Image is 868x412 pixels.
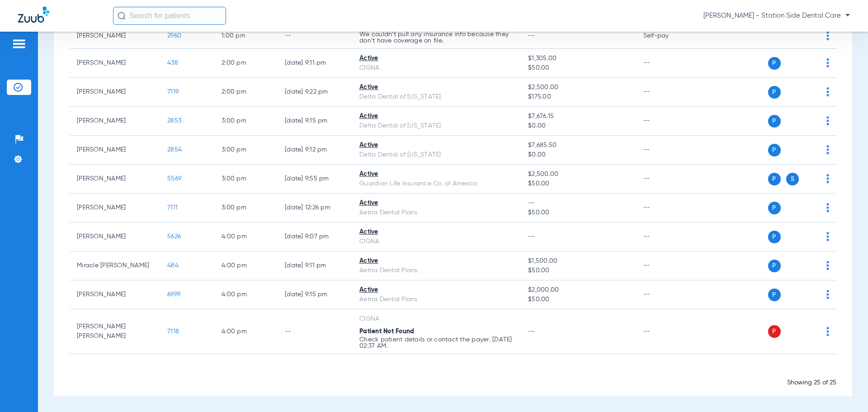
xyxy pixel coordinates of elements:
td: [PERSON_NAME] [PERSON_NAME] [70,309,160,354]
td: [DATE] 9:15 PM [278,280,352,309]
span: Showing 25 of 25 [787,379,836,386]
span: 6999 [167,291,180,298]
td: 3:00 PM [214,107,278,136]
td: -- [636,49,697,78]
span: -- [528,199,628,208]
img: group-dot-blue.svg [826,58,829,67]
div: Active [359,285,514,295]
span: P [768,260,781,272]
span: 438 [167,60,178,66]
div: Active [359,170,514,179]
td: [DATE] 9:15 PM [278,107,352,136]
div: Active [359,256,514,266]
span: 2854 [167,147,182,153]
div: Guardian Life Insurance Co. of America [359,179,514,189]
span: $50.00 [528,63,628,73]
span: P [768,115,781,128]
span: [PERSON_NAME] - Station Side Dental Care [703,11,850,20]
img: Zuub Logo [18,7,49,23]
td: [PERSON_NAME] [70,194,160,223]
td: [PERSON_NAME] [70,136,160,165]
td: 2:00 PM [214,78,278,107]
span: P [768,289,781,301]
span: $1,500.00 [528,256,628,266]
td: -- [636,107,697,136]
div: Aetna Dental Plans [359,266,514,275]
span: P [768,173,781,185]
td: -- [636,309,697,354]
td: [PERSON_NAME] [70,165,160,194]
div: CIGNA [359,63,514,73]
div: Active [359,199,514,208]
img: group-dot-blue.svg [826,261,829,270]
img: group-dot-blue.svg [826,290,829,299]
td: -- [278,23,352,49]
td: -- [636,251,697,280]
span: P [768,144,781,156]
span: $7,676.15 [528,112,628,121]
span: P [768,325,781,338]
div: Delta Dental of [US_STATE] [359,92,514,102]
td: 4:00 PM [214,251,278,280]
span: 2960 [167,33,181,39]
span: P [768,86,781,99]
div: Active [359,83,514,92]
td: [PERSON_NAME] [70,280,160,309]
span: $7,685.50 [528,141,628,150]
span: 5626 [167,233,181,240]
span: $50.00 [528,266,628,275]
span: -- [528,328,535,335]
span: S [786,173,799,185]
img: group-dot-blue.svg [826,327,829,336]
td: [PERSON_NAME] [70,78,160,107]
td: Self-pay [636,23,697,49]
span: $2,500.00 [528,83,628,92]
span: $1,305.00 [528,54,628,63]
span: $0.00 [528,150,628,160]
span: $2,500.00 [528,170,628,179]
td: -- [636,136,697,165]
span: 484 [167,262,179,269]
td: [DATE] 9:12 PM [278,136,352,165]
div: Active [359,227,514,237]
span: 7119 [167,89,179,95]
td: 4:00 PM [214,309,278,354]
td: [PERSON_NAME] [70,49,160,78]
span: $0.00 [528,121,628,131]
div: Aetna Dental Plans [359,295,514,304]
span: 2853 [167,118,181,124]
img: group-dot-blue.svg [826,31,829,40]
span: $50.00 [528,208,628,218]
input: Search for patients [113,7,226,25]
p: Check patient details or contact the payer. [DATE] 02:37 AM. [359,336,514,349]
td: [DATE] 9:11 PM [278,251,352,280]
span: -- [528,33,535,39]
div: Delta Dental of [US_STATE] [359,150,514,160]
span: P [768,202,781,214]
img: group-dot-blue.svg [826,232,829,241]
img: hamburger-icon [12,38,26,49]
span: P [768,231,781,243]
td: 3:00 PM [214,165,278,194]
div: Aetna Dental Plans [359,208,514,218]
span: $50.00 [528,295,628,304]
span: -- [528,233,535,240]
div: Active [359,54,514,63]
td: 4:00 PM [214,223,278,251]
div: Active [359,112,514,121]
td: 4:00 PM [214,280,278,309]
img: group-dot-blue.svg [826,116,829,125]
td: -- [636,165,697,194]
img: group-dot-blue.svg [826,87,829,96]
td: [DATE] 9:22 PM [278,78,352,107]
td: -- [636,280,697,309]
div: Active [359,141,514,150]
span: 7111 [167,204,178,211]
div: CIGNA [359,237,514,246]
span: 5569 [167,175,181,182]
td: -- [636,78,697,107]
span: Patient Not Found [359,328,414,335]
img: group-dot-blue.svg [826,203,829,212]
td: [DATE] 9:55 PM [278,165,352,194]
td: [DATE] 9:11 PM [278,49,352,78]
